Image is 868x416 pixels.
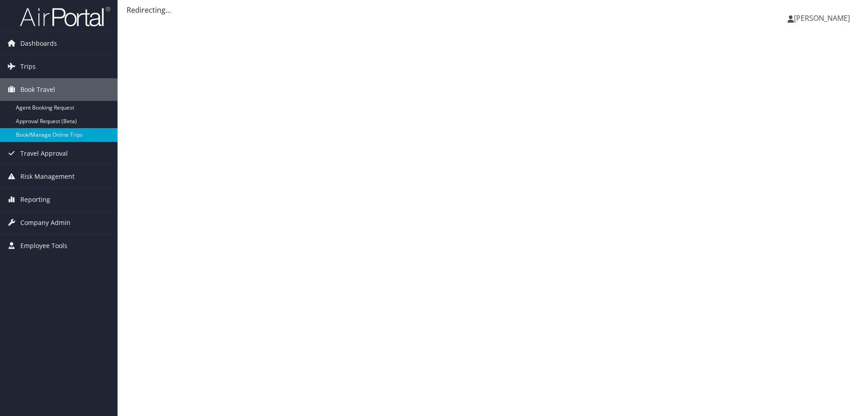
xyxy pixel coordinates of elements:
[20,6,110,27] img: airportal-logo.png
[794,13,850,23] span: [PERSON_NAME]
[20,55,36,78] span: Trips
[20,234,67,257] span: Employee Tools
[127,5,859,15] div: Redirecting...
[20,165,75,188] span: Risk Management
[20,32,57,55] span: Dashboards
[20,142,68,165] span: Travel Approval
[788,5,859,32] a: [PERSON_NAME]
[20,188,50,211] span: Reporting
[20,211,71,234] span: Company Admin
[20,78,55,101] span: Book Travel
